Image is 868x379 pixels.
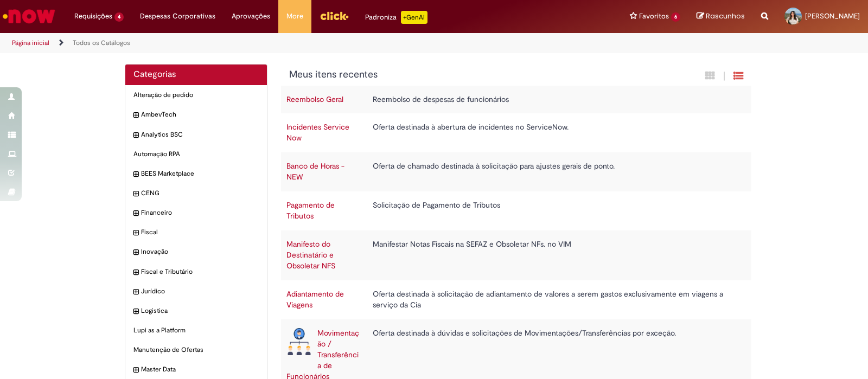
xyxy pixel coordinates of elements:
[1,5,57,27] img: ServiceNow
[367,152,741,191] td: Oferta de chamado destinada à solicitação para ajustes gerais de ponto.
[289,69,626,80] h1: {"description":"","title":"Meus itens recentes"} Categoria
[141,169,259,178] span: BEES Marketplace
[286,239,335,271] a: Manifesto do Destinatário e Obsoletar NFS
[141,306,259,316] span: Logistica
[281,152,752,191] tr: Banco de Horas - NEW Oferta de chamado destinada à solicitação para ajustes gerais de ponto.
[125,281,267,301] div: expandir categoria Jurídico Jurídico
[286,11,303,22] span: More
[133,306,138,317] i: expandir categoria Logistica
[125,340,267,360] div: Manutenção de Ofertas
[401,11,427,24] p: +GenAi
[133,287,138,298] i: expandir categoria Jurídico
[286,161,344,182] a: Banco de Horas - NEW
[281,280,752,319] tr: Adiantamento de Viagens Oferta destinada à solicitação de adiantamento de valores a serem gastos ...
[133,228,138,239] i: expandir categoria Fiscal
[320,8,349,24] img: click_logo_yellow_360x200.png
[141,130,259,139] span: Analytics BSC
[74,11,112,22] span: Requisições
[805,11,860,21] span: [PERSON_NAME]
[133,326,259,335] span: Lupi as a Platform
[639,11,669,22] span: Favoritos
[141,247,259,256] span: Inovação
[125,144,267,164] div: Automação RPA
[286,94,343,104] a: Reembolso Geral
[133,345,259,355] span: Manutenção de Ofertas
[133,365,138,376] i: expandir categoria Master Data
[125,183,267,203] div: expandir categoria CENG CENG
[141,208,259,217] span: Financeiro
[125,164,267,184] div: expandir categoria BEES Marketplace BEES Marketplace
[141,189,259,198] span: CENG
[133,150,259,159] span: Automação RPA
[281,230,752,280] tr: Manifesto do Destinatário e Obsoletar NFS Manifestar Notas Fiscais na SEFAZ e Obsoletar NFs. no VIM
[125,301,267,321] div: expandir categoria Logistica Logistica
[125,222,267,242] div: expandir categoria Fiscal Fiscal
[141,287,259,296] span: Jurídico
[125,203,267,223] div: expandir categoria Financeiro Financeiro
[12,38,49,47] a: Página inicial
[367,191,741,230] td: Solicitação de Pagamento de Tributos
[697,11,745,22] a: Rascunhos
[286,328,312,355] img: Movimentação / Transferência de Funcionários
[133,267,138,278] i: expandir categoria Fiscal e Tributário
[125,85,267,105] div: Alteração de pedido
[133,189,138,200] i: expandir categoria CENG
[114,12,124,22] span: 4
[367,86,741,114] td: Reembolso de despesas de funcionários
[367,230,741,280] td: Manifestar Notas Fiscais na SEFAZ e Obsoletar NFs. no VIM
[281,191,752,230] tr: Pagamento de Tributos Solicitação de Pagamento de Tributos
[125,125,267,145] div: expandir categoria Analytics BSC Analytics BSC
[8,33,571,53] ul: Trilhas de página
[133,130,138,141] i: expandir categoria Analytics BSC
[365,11,427,24] div: Padroniza
[133,169,138,180] i: expandir categoria BEES Marketplace
[133,110,138,121] i: expandir categoria AmbevTech
[723,70,725,82] span: |
[73,38,130,47] a: Todos os Catálogos
[705,70,715,81] i: Exibição em cartão
[133,91,259,100] span: Alteração de pedido
[125,320,267,341] div: Lupi as a Platform
[141,228,259,237] span: Fiscal
[125,262,267,282] div: expandir categoria Fiscal e Tributário Fiscal e Tributário
[367,113,741,152] td: Oferta destinada à abertura de incidentes no ServiceNow.
[133,70,259,80] h2: Categorias
[125,105,267,125] div: expandir categoria AmbevTech AmbevTech
[706,11,745,21] span: Rascunhos
[141,267,259,277] span: Fiscal e Tributário
[232,11,270,22] span: Aprovações
[141,110,259,119] span: AmbevTech
[133,208,138,219] i: expandir categoria Financeiro
[286,122,349,143] a: Incidentes Service Now
[141,365,259,374] span: Master Data
[671,12,680,22] span: 6
[367,280,741,319] td: Oferta destinada à solicitação de adiantamento de valores a serem gastos exclusivamente em viagen...
[133,247,138,258] i: expandir categoria Inovação
[286,200,335,221] a: Pagamento de Tributos
[733,70,743,81] i: Exibição de grade
[125,242,267,262] div: expandir categoria Inovação Inovação
[286,289,344,310] a: Adiantamento de Viagens
[140,11,215,22] span: Despesas Corporativas
[281,113,752,152] tr: Incidentes Service Now Oferta destinada à abertura de incidentes no ServiceNow.
[281,86,752,114] tr: Reembolso Geral Reembolso de despesas de funcionários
